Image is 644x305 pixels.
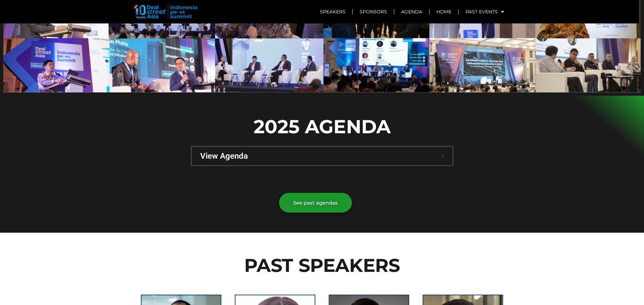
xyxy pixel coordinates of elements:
a: Home [430,4,458,19]
a: Speakers [313,4,352,19]
a: Agenda [394,4,429,19]
span: View Agenda [200,152,441,160]
a: See past agendas [279,193,352,213]
a: Sponsors [353,4,394,19]
a: Past Events [459,4,511,19]
h2: PAST SPEAKERS [134,256,510,275]
span: See past agendas [293,200,338,205]
p: 2025 AGENDA [191,112,453,141]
